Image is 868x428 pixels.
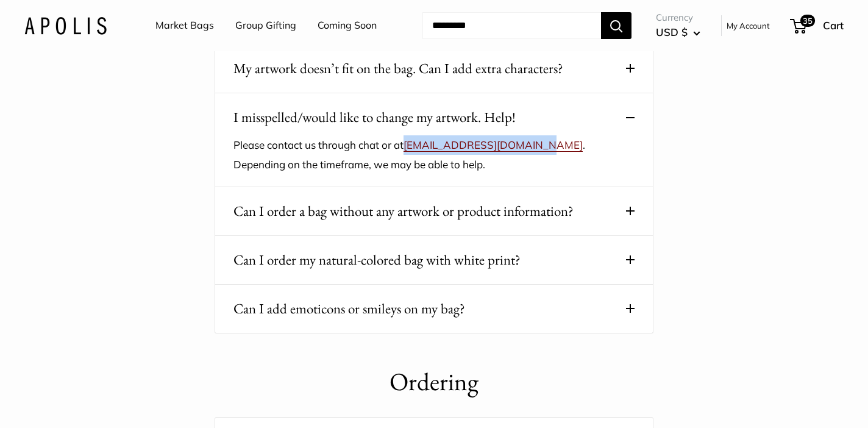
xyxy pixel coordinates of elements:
p: Please contact us through chat or at . Depending on the timeframe, we may be able to help. [233,135,616,174]
img: Apolis [24,16,107,34]
a: 35 Cart [791,16,844,35]
button: USD $ [656,23,700,42]
a: Market Bags [155,16,214,35]
button: Can I order a bag without any artwork or product information? [233,199,635,223]
span: 35 [800,15,815,27]
button: Can I order my natural-colored bag with white print? [233,248,635,272]
span: Cart [823,19,844,32]
a: Group Gifting [235,16,296,35]
button: Search [601,12,631,39]
button: My artwork doesn’t fit on the bag. Can I add extra characters? [233,57,635,80]
span: USD $ [656,26,688,38]
button: Can I add emoticons or smileys on my bag? [233,297,635,321]
span: Currency [656,9,700,26]
button: I misspelled/would like to change my artwork. Help! [233,105,635,129]
a: Coming Soon [318,16,377,35]
a: My Account [727,18,770,33]
h1: Ordering [215,364,653,400]
a: [EMAIL_ADDRESS][DOMAIN_NAME] [404,138,583,151]
input: Search... [422,12,601,39]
